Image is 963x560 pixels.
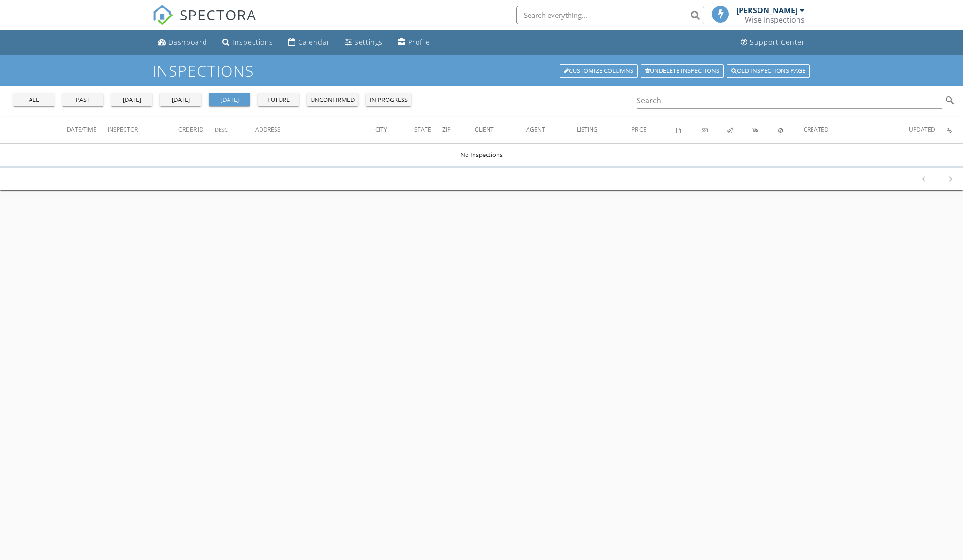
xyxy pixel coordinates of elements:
[178,117,215,143] th: Order ID: Not sorted.
[219,34,277,51] a: Inspections
[909,117,947,143] th: Updated: Not sorted.
[284,34,334,51] a: Calendar
[631,117,676,143] th: Price: Not sorted.
[778,117,804,143] th: Canceled: Not sorted.
[310,95,355,105] div: unconfirmed
[255,125,281,133] span: Address
[394,34,434,51] a: Profile
[370,95,408,105] div: in progress
[641,64,724,78] a: Undelete inspections
[178,125,204,133] span: Order ID
[341,34,387,51] a: Settings
[408,38,430,47] div: Profile
[152,62,811,79] h1: Inspections
[366,93,411,106] button: in progress
[108,117,178,143] th: Inspector: Not sorted.
[442,125,450,133] span: Zip
[209,93,250,106] button: [DATE]
[66,95,100,105] div: past
[258,93,299,106] button: future
[702,117,727,143] th: Paid: Not sorted.
[526,117,577,143] th: Agent: Not sorted.
[475,117,526,143] th: Client: Not sorted.
[516,6,704,24] input: Search everything...
[111,93,152,106] button: [DATE]
[164,95,197,105] div: [DATE]
[944,95,955,106] i: search
[736,6,797,15] div: [PERSON_NAME]
[213,95,246,105] div: [DATE]
[752,117,778,143] th: Submitted: Not sorted.
[631,125,647,133] span: Price
[160,93,201,106] button: [DATE]
[152,13,257,32] a: SPECTORA
[475,125,494,133] span: Client
[727,117,752,143] th: Published: Not sorted.
[560,64,638,78] a: Customize Columns
[737,34,809,51] a: Support Center
[255,117,375,143] th: Address: Not sorted.
[750,38,805,47] div: Support Center
[232,38,273,47] div: Inspections
[909,125,935,133] span: Updated
[67,117,108,143] th: Date/Time: Not sorted.
[637,93,942,109] input: Search
[154,34,211,51] a: Dashboard
[577,125,598,133] span: Listing
[62,93,103,106] button: past
[215,126,228,133] span: Desc
[215,117,255,143] th: Desc: Not sorted.
[745,15,805,24] div: Wise Inspections
[577,117,631,143] th: Listing: Not sorted.
[947,117,963,143] th: Inspection Details: Not sorted.
[526,125,545,133] span: Agent
[298,38,330,47] div: Calendar
[108,125,138,133] span: Inspector
[115,95,149,105] div: [DATE]
[261,95,295,105] div: future
[168,38,207,47] div: Dashboard
[804,117,909,143] th: Created: Not sorted.
[13,93,55,106] button: all
[727,64,810,78] a: Old inspections page
[676,117,702,143] th: Agreements signed: Not sorted.
[152,5,173,25] img: The Best Home Inspection Software - Spectora
[442,117,475,143] th: Zip: Not sorted.
[414,117,442,143] th: State: Not sorted.
[67,125,96,133] span: Date/Time
[355,38,383,47] div: Settings
[307,93,358,106] button: unconfirmed
[414,125,431,133] span: State
[804,125,829,133] span: Created
[180,5,257,24] span: SPECTORA
[375,117,414,143] th: City: Not sorted.
[375,125,387,133] span: City
[17,95,51,105] div: all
